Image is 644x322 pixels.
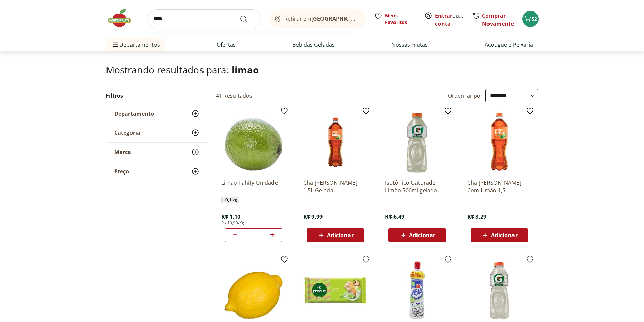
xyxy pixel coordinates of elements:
[221,109,286,174] img: Limão Tahity Unidade
[374,12,416,26] a: Meus Favoritos
[385,12,416,26] span: Meus Favoritos
[216,92,253,99] h2: 41 Resultados
[435,12,472,27] a: Criar conta
[221,179,286,194] a: Limão Tahity Unidade
[232,63,259,76] span: limao
[385,179,449,194] a: Isotônico Gatorade Limão 500ml gelado
[114,168,129,175] span: Preço
[467,179,531,194] a: Chá [PERSON_NAME] Com Limão 1,5L
[240,15,256,23] button: Submit Search
[292,41,335,49] a: Bebidas Geladas
[409,232,435,238] span: Adicionar
[471,228,528,242] button: Adicionar
[221,220,244,226] span: R$ 10,99/Kg
[388,228,446,242] button: Adicionar
[303,109,367,174] img: Chá Matte Leão Limão 1,5L Gelada
[269,9,366,28] button: Retirar em[GEOGRAPHIC_DATA]/[GEOGRAPHIC_DATA]
[482,12,514,27] a: Comprar Novamente
[467,213,486,220] span: R$ 8,29
[114,149,131,155] span: Marca
[221,213,241,220] span: R$ 1,10
[114,110,154,117] span: Departamento
[303,213,323,220] span: R$ 9,99
[221,197,239,203] span: ~ 0,1 kg
[491,232,517,238] span: Adicionar
[106,64,539,75] h1: Mostrando resultados para:
[467,109,531,174] img: Chá Matte Leão Com Limão 1,5L
[111,36,119,53] button: Menu
[307,228,364,242] button: Adicionar
[303,179,367,194] a: Chá [PERSON_NAME] 1,5L Gelada
[148,9,261,28] input: search
[448,92,483,99] label: Ordernar por
[106,162,208,181] button: Preço
[106,8,140,28] img: Hortifruti
[111,36,160,53] span: Departamentos
[284,16,359,22] span: Retirar em
[435,11,465,28] span: ou
[391,41,428,49] a: Nossas Frutas
[385,109,449,174] img: Isotônico Gatorade Limão 500ml gelado
[106,143,208,162] button: Marca
[485,41,533,49] a: Açougue e Peixaria
[217,41,236,49] a: Ofertas
[311,15,425,22] b: [GEOGRAPHIC_DATA]/[GEOGRAPHIC_DATA]
[327,232,353,238] span: Adicionar
[106,123,208,142] button: Categoria
[532,16,537,22] span: 52
[106,104,208,123] button: Departamento
[385,213,404,220] span: R$ 6,49
[522,11,539,27] button: Carrinho
[106,89,208,102] h2: Filtros
[114,129,140,136] span: Categoria
[435,12,452,19] a: Entrar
